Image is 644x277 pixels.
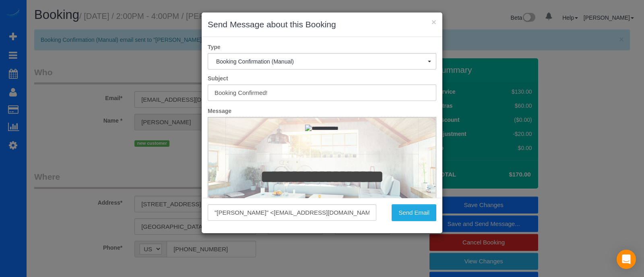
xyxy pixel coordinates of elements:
[202,74,442,82] label: Subject
[617,250,636,269] div: Open Intercom Messenger
[392,204,436,221] button: Send Email
[202,107,442,115] label: Message
[216,58,428,65] span: Booking Confirmation (Manual)
[208,84,436,101] input: Subject
[431,18,436,26] button: ×
[208,53,436,70] button: Booking Confirmation (Manual)
[208,117,436,243] iframe: Rich Text Editor, editor1
[208,18,436,31] h3: Send Message about this Booking
[202,43,442,51] label: Type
